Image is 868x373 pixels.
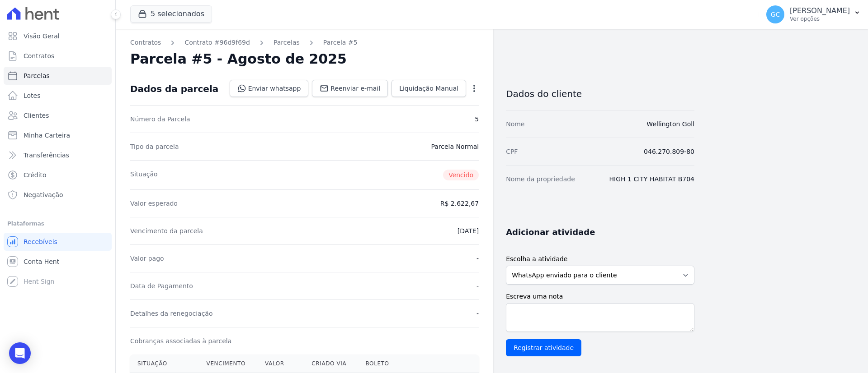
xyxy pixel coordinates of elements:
a: Minha Carteira [4,126,112,144]
a: Clientes [4,106,112,124]
span: GC [771,11,780,18]
h3: Dados do cliente [506,88,694,99]
span: Parcelas [24,71,50,80]
th: Vencimento [199,355,258,373]
span: Liquidação Manual [399,84,458,93]
a: Enviar whatsapp [230,80,309,97]
a: Parcelas [274,38,300,47]
dt: Número da Parcela [130,115,190,124]
dd: R$ 2.622,67 [440,199,479,208]
span: Visão Geral [24,32,60,41]
th: Situação [130,355,199,373]
div: Open Intercom Messenger [9,342,31,364]
dd: - [476,309,479,318]
dt: Situação [130,170,158,180]
dd: HIGH 1 CITY HABITAT B704 [609,175,694,184]
span: Recebíveis [24,237,57,246]
th: Criado via [304,355,358,373]
dt: Valor pago [130,254,164,263]
dt: CPF [506,147,518,156]
span: Lotes [24,91,41,100]
dt: Cobranças associadas à parcela [130,336,231,345]
a: Transferências [4,146,112,164]
div: Dados da parcela [130,83,218,94]
dt: Detalhes da renegociação [130,309,213,318]
th: Boleto [359,355,410,373]
a: Visão Geral [4,27,112,45]
a: Negativação [4,186,112,204]
input: Registrar atividade [506,339,581,356]
label: Escolha a atividade [506,254,694,264]
a: Contratos [130,38,161,47]
a: Crédito [4,166,112,184]
dd: - [476,254,479,263]
dt: Valor esperado [130,199,178,208]
dd: Parcela Normal [431,142,479,151]
nav: Breadcrumb [130,38,479,47]
dd: 5 [475,115,479,124]
a: Contrato #96d9f69d [184,38,250,47]
a: Lotes [4,87,112,105]
dd: 046.270.809-80 [644,147,694,156]
span: Negativação [24,190,63,199]
a: Liquidação Manual [392,80,466,97]
a: Recebíveis [4,233,112,251]
div: Plataformas [7,218,108,229]
h2: Parcela #5 - Agosto de 2025 [130,51,347,67]
label: Escreva uma nota [506,292,694,301]
span: Minha Carteira [24,131,70,140]
button: GC [PERSON_NAME] Ver opções [759,2,868,27]
a: Parcela #5 [323,38,358,47]
span: Transferências [24,151,69,160]
span: Clientes [24,111,49,120]
span: Reenviar e-mail [330,84,380,93]
button: 5 selecionados [130,5,212,23]
th: Valor [258,355,304,373]
span: Vencido [443,170,479,180]
dt: Tipo da parcela [130,142,179,151]
h3: Adicionar atividade [506,227,595,238]
a: Contratos [4,47,112,65]
dt: Data de Pagamento [130,281,193,290]
p: [PERSON_NAME] [790,6,850,15]
dt: Nome da propriedade [506,175,575,184]
span: Contratos [24,51,54,60]
a: Parcelas [4,67,112,85]
dt: Vencimento da parcela [130,226,203,235]
dd: [DATE] [458,226,479,235]
span: Crédito [24,170,47,180]
a: Reenviar e-mail [312,80,388,97]
dt: Nome [506,120,524,129]
a: Conta Hent [4,253,112,271]
p: Ver opções [790,15,850,23]
a: Wellington Goll [646,120,694,128]
span: Conta Hent [24,257,59,266]
dd: - [476,281,479,290]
